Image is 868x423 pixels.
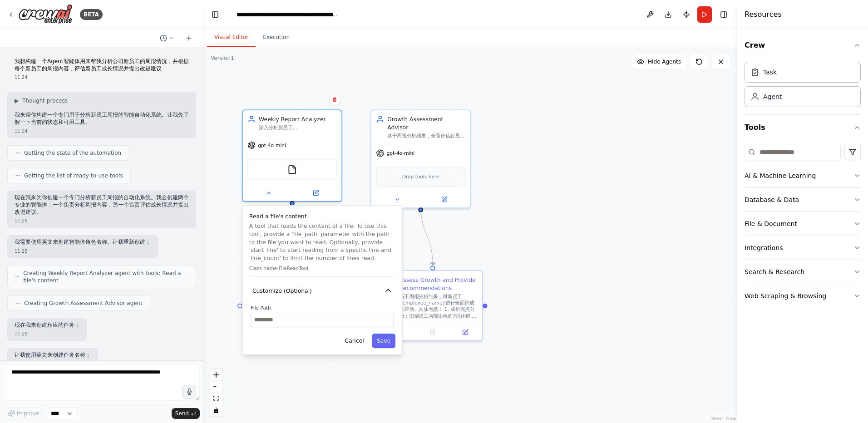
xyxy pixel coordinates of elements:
[211,54,234,62] div: Version 1
[329,93,340,105] button: Delete node
[80,9,103,20] div: BETA
[15,322,80,329] p: 现在我来创建相应的任务：
[207,28,256,47] button: Visual Editor
[416,328,450,337] button: No output available
[340,334,369,348] button: Cancel
[251,305,394,311] label: File Path
[745,33,861,58] button: Crew
[372,334,395,348] button: Save
[249,266,395,272] p: Class name: FileReadTool
[402,173,439,181] span: Drop tools here
[249,283,395,298] button: Customize (Optional)
[15,248,151,255] div: 11:25
[386,150,414,157] span: gpt-4o-mini
[24,300,143,307] span: Creating Growth Assessment Advisor agent
[242,109,342,202] div: Weekly Report Analyzer深入分析新员工{employee_name}的周报内容，提取关键信息包括工作完成情况、遇到的挑战、学习进展和个人反思，为后续评估提供详细的数据基础gp...
[287,165,297,174] img: FileReadTool
[15,330,80,337] div: 11:25
[249,212,395,221] h3: Read a file's content
[745,140,861,315] div: Tools
[370,109,471,208] div: Growth Assessment Advisor基于周报分析结果，全面评估新员工{employee_name}的成长情况，识别其优势和改进空间，并制定个性化的发展建议和行动计划gpt-4o-m...
[15,97,19,104] span: ▶
[387,133,465,139] div: 基于周报分析结果，全面评估新员工{employee_name}的成长情况，识别其优势和改进空间，并制定个性化的发展建议和行动计划
[252,286,312,295] span: Customize (Optional)
[15,194,189,216] p: 现在我来为你创建一个专门分析新员工周报的自动化系统。我会创建两个专业的智能体：一个负责分析周报内容，另一个负责评估成长情况并提出改进建议。
[156,33,178,44] button: Switch to previous chat
[258,142,286,148] span: gpt-4o-mini
[210,404,222,416] button: toggle interactivity
[711,416,736,421] a: React Flow attribution
[15,97,68,104] button: ▶Thought process
[387,115,465,131] div: Growth Assessment Advisor
[249,222,395,262] p: A tool that reads the content of a file. To use this tool, provide a 'file_path' parameter with t...
[15,352,91,359] p: 让我使用英文来创建任务名称：
[18,4,73,25] img: Logo
[399,294,478,320] div: 基于周报分析结果，对新员工{employee_name}进行全面的成长评估。具体包括： 1. 成长亮点分析：识别员工表现出色的方面和积极的发展趋势 2. 改进空间识别：指出需要提升的技能、知识或...
[15,217,189,224] div: 11:25
[745,212,861,236] button: File & Document
[237,10,339,19] nav: breadcrumb
[745,188,861,211] button: Database & Data
[745,236,861,260] button: Integrations
[175,410,189,417] span: Send
[745,115,861,140] button: Tools
[15,112,189,126] p: 我来帮你构建一个专门用于分析新员工周报的智能自动化系统。让我先了解一下当前的状态和可用工具。
[210,381,222,393] button: zoom out
[745,284,861,308] button: Web Scraping & Browsing
[4,408,43,419] button: Improve
[15,239,151,246] p: 我需要使用英文来创建智能体角色名称。让我重新创建：
[745,260,861,284] button: Search & Research
[763,68,777,77] div: Task
[172,408,200,419] button: Send
[210,369,222,416] div: React Flow controls
[15,128,189,134] div: 11:24
[23,270,188,284] span: Creating Weekly Report Analyzer agent with tools: Read a file's content
[259,115,337,123] div: Weekly Report Analyzer
[631,54,686,69] button: Hide Agents
[745,58,861,114] div: Crew
[210,369,222,381] button: zoom in
[24,172,123,179] span: Getting the list of ready-to-use tools
[293,188,338,198] button: Open in side panel
[383,270,483,341] div: Assess Growth and Provide Recommendations基于周报分析结果，对新员工{employee_name}进行全面的成长评估。具体包括： 1. 成长亮点分析：识别...
[22,97,68,104] span: Thought process
[210,393,222,404] button: fit view
[745,9,782,20] h4: Resources
[451,328,479,337] button: Open in side panel
[182,385,196,398] button: Click to speak your automation idea
[399,276,478,292] div: Assess Growth and Provide Recommendations
[745,164,861,187] button: AI & Machine Learning
[417,204,437,266] g: Edge from 7d10ba59-53aa-41c4-a0ae-b122b2be6b12 to 4fa8a9a1-2283-44f6-b15c-0363256f999a
[209,8,222,21] button: Hide left sidebar
[24,149,121,157] span: Getting the state of the automation
[259,125,337,131] div: 深入分析新员工{employee_name}的周报内容，提取关键信息包括工作完成情况、遇到的挑战、学习进展和个人反思，为后续评估提供详细的数据基础
[182,33,196,44] button: Start a new chat
[256,28,297,47] button: Execution
[763,92,782,101] div: Agent
[15,74,189,81] div: 11:24
[717,8,730,21] button: Hide right sidebar
[15,58,189,72] p: 我想构建一个Agent智能体用来帮我分析公司新员工的周报情况，并根据每个新员工的周报内容，评估新员工成长情况并提出改进建议
[648,58,681,65] span: Hide Agents
[421,195,467,204] button: Open in side panel
[17,410,39,417] span: Improve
